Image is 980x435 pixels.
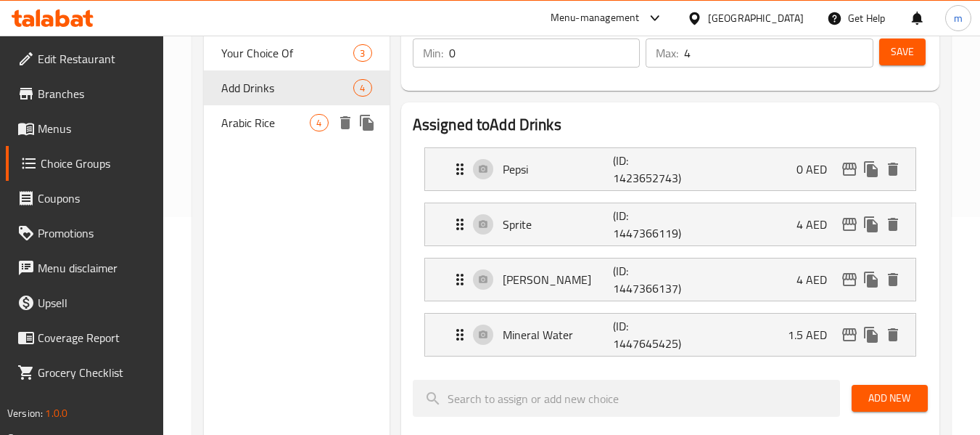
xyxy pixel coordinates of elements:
[413,380,840,417] input: search
[38,329,152,346] span: Coverage Report
[413,307,928,362] li: Expand
[413,197,928,252] li: Expand
[860,269,882,290] button: duplicate
[6,146,164,181] a: Choice Groups
[204,36,389,70] div: Your Choice Of3
[221,79,353,97] span: Add Drinks
[356,112,378,134] button: duplicate
[425,203,915,245] div: Expand
[879,38,926,65] button: Save
[7,404,43,423] span: Version:
[221,44,353,62] span: Your Choice Of
[6,111,164,146] a: Menus
[613,317,687,352] p: (ID: 1447645425)
[6,251,164,285] a: Menu disclaimer
[891,43,914,61] span: Save
[796,216,839,233] p: 4 AED
[796,271,839,288] p: 4 AED
[839,324,860,346] button: edit
[6,285,164,320] a: Upsell
[38,190,152,207] span: Coupons
[708,10,804,26] div: [GEOGRAPHIC_DATA]
[788,326,839,343] p: 1.5 AED
[863,389,916,407] span: Add New
[38,120,152,137] span: Menus
[6,355,164,390] a: Grocery Checklist
[860,324,882,346] button: duplicate
[882,324,904,346] button: delete
[860,214,882,235] button: duplicate
[6,181,164,216] a: Coupons
[503,216,614,233] p: Sprite
[413,252,928,307] li: Expand
[6,216,164,251] a: Promotions
[413,142,928,197] li: Expand
[41,155,152,172] span: Choice Groups
[551,9,640,27] div: Menu-management
[204,70,389,105] div: Add Drinks4
[221,114,310,131] span: Arabic Rice
[38,294,152,312] span: Upsell
[839,214,860,235] button: edit
[503,326,614,343] p: Mineral Water
[45,404,67,423] span: 1.0.0
[423,44,443,62] p: Min:
[839,158,860,180] button: edit
[425,314,915,356] div: Expand
[882,158,904,180] button: delete
[38,364,152,381] span: Grocery Checklist
[6,320,164,355] a: Coverage Report
[310,114,328,131] div: Choices
[503,271,614,288] p: [PERSON_NAME]
[425,148,915,190] div: Expand
[613,262,687,297] p: (ID: 1447366137)
[354,81,371,95] span: 4
[6,76,164,111] a: Branches
[353,44,371,62] div: Choices
[882,214,904,235] button: delete
[413,114,928,136] h2: Assigned to Add Drinks
[613,207,687,242] p: (ID: 1447366119)
[796,160,839,178] p: 0 AED
[38,224,152,242] span: Promotions
[860,158,882,180] button: duplicate
[38,259,152,277] span: Menu disclaimer
[882,269,904,290] button: delete
[204,105,389,140] div: Arabic Rice4deleteduplicate
[334,112,356,134] button: delete
[954,10,963,26] span: m
[425,259,915,301] div: Expand
[38,85,152,102] span: Branches
[839,269,860,290] button: edit
[354,46,371,60] span: 3
[613,152,687,187] p: (ID: 1423652743)
[852,385,928,412] button: Add New
[503,160,614,178] p: Pepsi
[38,50,152,68] span: Edit Restaurant
[6,41,164,76] a: Edit Restaurant
[310,116,327,130] span: 4
[353,79,371,97] div: Choices
[656,44,678,62] p: Max:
